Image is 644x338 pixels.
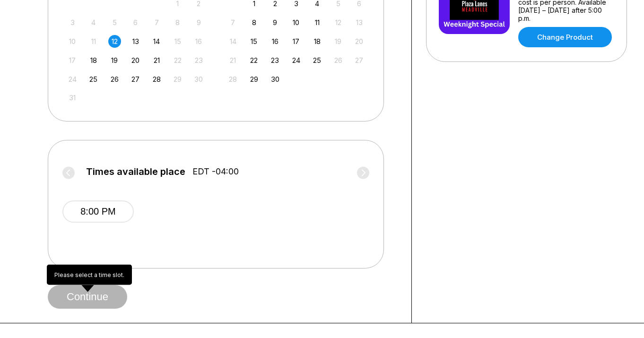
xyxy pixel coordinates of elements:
div: Choose Tuesday, September 30th, 2025 [269,73,281,86]
div: Not available Saturday, August 9th, 2025 [192,16,205,29]
div: Choose Tuesday, August 12th, 2025 [108,35,121,48]
div: Not available Sunday, September 28th, 2025 [226,73,239,86]
div: Not available Friday, August 29th, 2025 [171,73,184,86]
div: Not available Sunday, August 31st, 2025 [66,91,79,104]
div: Not available Sunday, September 21st, 2025 [226,54,239,67]
div: Not available Friday, September 19th, 2025 [332,35,345,48]
div: Choose Thursday, September 18th, 2025 [311,35,323,48]
div: Choose Monday, August 25th, 2025 [87,73,100,86]
div: Choose Thursday, August 28th, 2025 [150,73,163,86]
div: Choose Wednesday, August 20th, 2025 [129,54,142,67]
button: 8:00 PM [62,200,134,223]
div: Not available Saturday, August 23rd, 2025 [192,54,205,67]
div: Not available Saturday, September 20th, 2025 [353,35,366,48]
div: Choose Wednesday, August 13th, 2025 [129,35,142,48]
div: Not available Sunday, August 3rd, 2025 [66,16,79,29]
div: Not available Thursday, August 7th, 2025 [150,16,163,29]
div: Not available Saturday, August 30th, 2025 [192,73,205,86]
a: Change Product [518,27,612,47]
div: Choose Wednesday, September 17th, 2025 [290,35,303,48]
div: Choose Monday, September 29th, 2025 [248,73,261,86]
div: Choose Tuesday, September 23rd, 2025 [269,54,281,67]
div: Not available Saturday, August 16th, 2025 [192,35,205,48]
div: Not available Monday, August 4th, 2025 [87,16,100,29]
div: Not available Friday, August 22nd, 2025 [171,54,184,67]
div: Not available Saturday, September 13th, 2025 [353,16,366,29]
div: Choose Thursday, September 25th, 2025 [311,54,323,67]
div: Choose Thursday, August 14th, 2025 [150,35,163,48]
div: Choose Monday, August 18th, 2025 [87,54,100,67]
div: Not available Sunday, September 7th, 2025 [226,16,239,29]
span: Times available place [86,166,185,177]
div: Choose Monday, September 15th, 2025 [248,35,261,48]
div: Choose Thursday, August 21st, 2025 [150,54,163,67]
div: Not available Wednesday, August 6th, 2025 [129,16,142,29]
div: Not available Friday, September 26th, 2025 [332,54,345,67]
div: Not available Friday, August 15th, 2025 [171,35,184,48]
div: Not available Saturday, September 27th, 2025 [353,54,366,67]
div: Choose Monday, September 8th, 2025 [248,16,261,29]
div: Choose Tuesday, August 19th, 2025 [108,54,121,67]
div: Choose Thursday, September 11th, 2025 [311,16,323,29]
div: Choose Tuesday, August 26th, 2025 [108,73,121,86]
div: Not available Friday, September 12th, 2025 [332,16,345,29]
div: Not available Sunday, August 10th, 2025 [66,35,79,48]
div: Choose Wednesday, August 27th, 2025 [129,73,142,86]
div: Not available Monday, August 11th, 2025 [87,35,100,48]
div: Not available Tuesday, August 5th, 2025 [108,16,121,29]
div: Choose Wednesday, September 10th, 2025 [290,16,303,29]
div: Not available Friday, August 8th, 2025 [171,16,184,29]
div: Choose Monday, September 22nd, 2025 [248,54,261,67]
div: Not available Sunday, August 17th, 2025 [66,54,79,67]
div: Not available Sunday, September 14th, 2025 [226,35,239,48]
div: Choose Tuesday, September 9th, 2025 [269,16,281,29]
div: Please select a time slot. [47,265,132,285]
div: Choose Tuesday, September 16th, 2025 [269,35,281,48]
div: Choose Wednesday, September 24th, 2025 [290,54,303,67]
span: EDT -04:00 [192,166,239,177]
div: Not available Sunday, August 24th, 2025 [66,73,79,86]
